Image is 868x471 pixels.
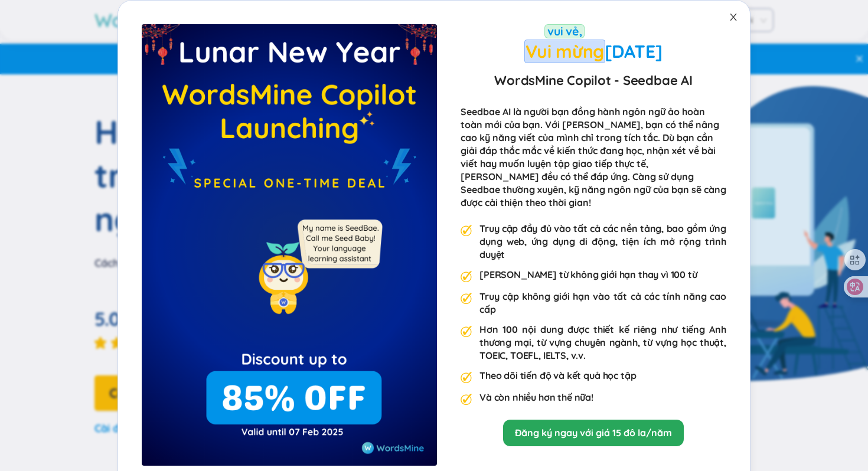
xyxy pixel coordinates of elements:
[717,1,750,34] button: Đóng
[515,426,672,439] a: Đăng ký ngay với giá 15 đô la/năm
[503,420,684,446] button: Đăng ký ngay với giá 15 đô la/năm
[461,326,472,338] img: phần thưởng
[729,12,738,22] span: đóng
[526,40,605,63] font: Vui mừng
[461,293,472,305] img: phần thưởng
[461,106,726,208] font: Seedbae AI là người bạn đồng hành ngôn ngữ ảo hoàn toàn mới của bạn. Với [PERSON_NAME], bạn có th...
[479,323,726,361] font: Hơn 100 nội dung được thiết kế riêng như tiếng Anh thương mại, từ vựng chuyên ngành, từ vựng học ...
[461,372,472,384] img: phần thưởng
[461,394,472,405] img: phần thưởng
[479,290,726,315] font: Truy cập không giới hạn vào tất cả các tính năng cao cấp
[605,40,662,63] font: [DATE]
[479,269,697,280] font: [PERSON_NAME] từ không giới hạn thay vì 100 từ
[461,271,472,283] img: phần thưởng
[479,223,726,260] font: Truy cập đầy đủ vào tất cả các nền tảng, bao gồm ứng dụng web, ứng dụng di động, tiện ích mở rộng...
[461,225,472,237] img: phần thưởng
[142,24,437,466] img: phần thưởng
[479,369,636,381] font: Theo dõi tiến độ và kết quả học tập
[494,72,692,89] font: WordsMine Copilot - Seedbae AI
[479,391,593,403] font: Và còn nhiều hơn thế nữa!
